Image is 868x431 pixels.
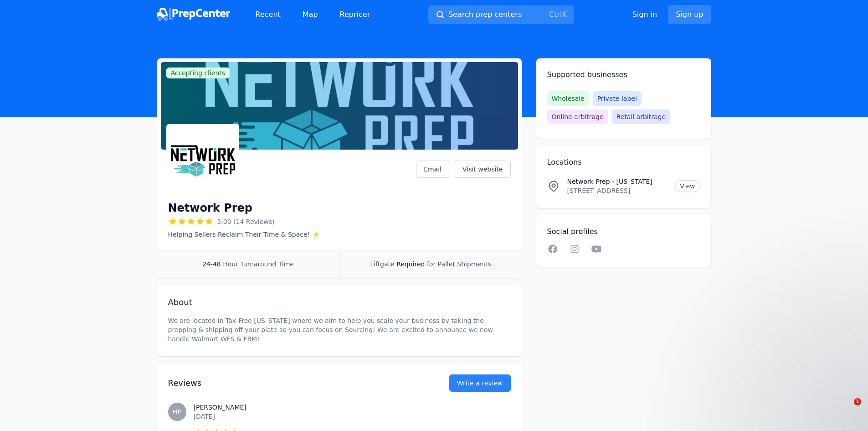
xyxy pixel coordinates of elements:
time: [DATE] [194,413,215,420]
kbd: K [562,10,567,19]
span: 1 [854,398,861,405]
span: Private label [593,91,642,106]
kbd: Ctrl [549,10,562,19]
span: Liftgate [370,260,394,268]
span: for Pallet Shipments [427,260,491,268]
a: Email [416,161,449,178]
span: Retail arbitrage [612,109,670,124]
span: Search prep centers [448,9,522,20]
a: Visit website [455,161,511,178]
h2: About [168,296,511,309]
span: Accepting clients [166,68,230,78]
h2: Supported businesses [547,69,700,80]
a: Sign up [668,5,711,24]
a: Repricer [333,5,378,24]
span: Wholesale [547,91,589,106]
button: Search prep centersCtrlK [428,5,574,24]
h3: [PERSON_NAME] [194,403,511,412]
h2: Social profiles [547,226,700,237]
span: Hour Turnaround Time [223,260,294,268]
a: View [675,180,700,192]
span: 5.00 (14 Reviews) [217,217,275,226]
span: Online arbitrage [547,109,608,124]
p: [STREET_ADDRESS] [567,186,668,195]
a: Sign in [632,9,657,20]
img: Network Prep [168,126,237,195]
a: Recent [248,5,288,24]
p: Network Prep - [US_STATE] [567,177,668,186]
h1: Network Prep [168,201,253,215]
h2: Reviews [168,377,420,389]
p: Helping Sellers Reclaim Their Time & Space! ⚡️ [168,230,320,239]
p: We are located in Tax-Free [US_STATE] where we aim to help you scale your business by taking the ... [168,316,511,343]
img: PrepCenter [157,8,230,21]
span: 24-48 [202,260,221,268]
a: Map [295,5,325,24]
h2: Locations [547,157,700,168]
iframe: Intercom live chat [835,398,857,420]
span: Required [396,260,425,268]
a: Write a review [449,374,511,392]
span: HP [173,409,181,415]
